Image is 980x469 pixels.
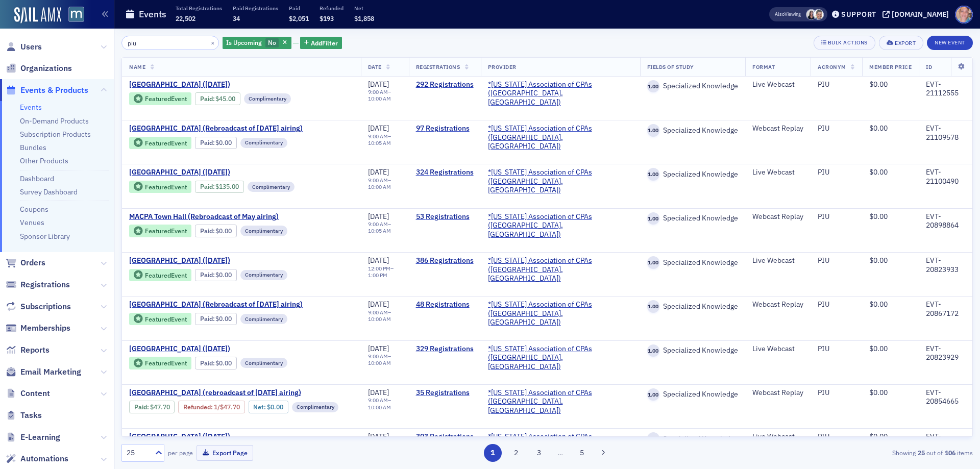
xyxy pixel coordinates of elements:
a: MACPA Town Hall (Rebroadcast of May airing) [129,212,354,221]
div: Webcast Replay [752,212,803,221]
span: $0.00 [869,212,888,221]
span: E-Learning [20,432,60,443]
span: *Maryland Association of CPAs (Timonium, MD) [488,124,633,151]
span: Viewing [775,11,801,18]
span: 1.00 [647,124,660,137]
time: 9:00 AM [368,220,388,228]
a: 35 Registrations [416,388,474,398]
a: Paid [200,183,213,190]
div: Featured Event [129,92,191,105]
div: – [368,221,402,234]
time: 9:00 AM [368,133,388,140]
span: : [200,227,216,235]
a: *[US_STATE] Association of CPAs ([GEOGRAPHIC_DATA], [GEOGRAPHIC_DATA]) [488,124,633,151]
span: *Maryland Association of CPAs (Timonium, MD) [488,344,633,372]
span: $0.00 [267,403,283,411]
div: Featured Event [129,181,191,193]
span: [DATE] [368,124,389,133]
div: Complimentary [240,358,287,368]
a: Orders [6,257,45,268]
button: [DOMAIN_NAME] [883,11,952,18]
time: 10:00 AM [368,315,391,323]
span: [DATE] [368,80,389,89]
div: Featured Event [145,96,187,102]
div: Complimentary [240,314,287,324]
span: Specialized Knowledge [659,258,738,267]
span: $0.00 [869,80,888,89]
span: MACPA Town Hall (Rebroadcast of July 2025 airing) [129,124,303,133]
div: PIU [818,168,855,177]
span: MACPA Town Hall (Rebroadcast of April 2025 airing) [129,300,303,309]
span: Orders [20,257,45,268]
img: SailAMX [68,7,84,22]
button: AddFilter [300,37,342,50]
span: 34 [233,14,240,22]
span: *Maryland Association of CPAs (Timonium, MD) [488,432,633,459]
div: EVT-21112555 [926,80,965,98]
span: [DATE] [368,256,389,265]
div: Bulk Actions [828,40,868,45]
div: PIU [818,432,855,441]
span: [DATE] [368,212,389,221]
div: Complimentary [240,138,287,148]
span: $0.00 [215,359,232,367]
div: Featured Event [145,228,187,234]
span: Automations [20,453,68,464]
span: *Maryland Association of CPAs (Timonium, MD) [488,256,633,283]
a: Subscription Products [20,130,91,139]
span: : [200,271,216,279]
div: PIU [818,388,855,398]
span: 1.00 [647,300,660,313]
div: Featured Event [129,357,191,369]
span: : [200,315,216,323]
a: Events & Products [6,85,88,96]
a: *[US_STATE] Association of CPAs ([GEOGRAPHIC_DATA], [GEOGRAPHIC_DATA]) [488,168,633,195]
a: 97 Registrations [416,124,474,133]
div: EVT-20823929 [926,344,965,362]
div: Featured Event [129,225,191,237]
span: $0.00 [869,388,888,397]
span: 1.00 [647,80,660,93]
div: Webcast Replay [752,300,803,309]
div: Paid: 36 - $4770 [129,401,175,413]
button: 1 [484,444,502,462]
span: Reports [20,344,50,356]
a: 329 Registrations [416,344,474,354]
div: Complimentary [240,226,287,236]
span: 1.00 [647,168,660,181]
div: PIU [818,256,855,265]
a: Events [20,103,42,112]
a: [GEOGRAPHIC_DATA] ([DATE]) [129,432,354,441]
span: Specialized Knowledge [659,390,738,399]
span: $0.00 [215,315,232,323]
span: [DATE] [368,167,389,177]
a: Paid [200,315,213,323]
p: Paid [289,5,309,12]
div: Webcast Replay [752,124,803,133]
span: 22,502 [176,14,195,22]
a: Subscriptions [6,301,71,312]
div: Paid: 389 - $0 [195,269,237,281]
span: Provider [488,63,517,70]
div: EVT-20867172 [926,300,965,318]
div: 25 [127,448,149,458]
div: Showing out of items [696,448,973,457]
span: Email Marketing [20,366,81,378]
p: Total Registrations [176,5,222,12]
a: Reports [6,344,50,356]
span: 1.00 [647,344,660,357]
span: MACPA Town Hall (Rebroadcast of May airing) [129,212,301,221]
span: *Maryland Association of CPAs (Timonium, MD) [488,80,633,107]
button: Bulk Actions [814,36,875,50]
img: SailAMX [14,7,61,23]
div: No [223,37,291,50]
span: Specialized Knowledge [659,170,738,179]
button: 5 [573,444,591,462]
div: Featured Event [145,360,187,366]
span: $0.00 [869,256,888,265]
a: 324 Registrations [416,168,474,177]
time: 10:05 AM [368,227,391,234]
span: $0.00 [215,227,232,235]
div: Paid: 332 - $0 [195,357,237,369]
div: Featured Event [145,140,187,146]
